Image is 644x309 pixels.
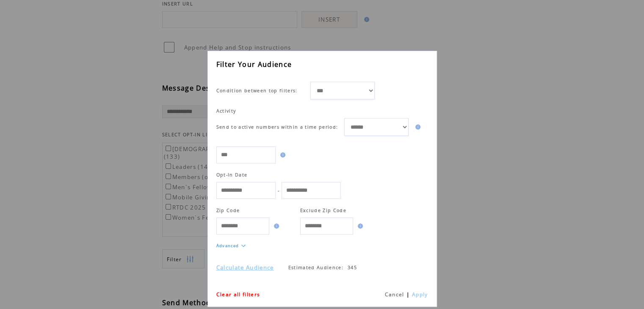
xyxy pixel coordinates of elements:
[288,265,343,270] span: Estimated Audience:
[384,291,404,298] a: Cancel
[216,172,248,178] span: Opt-In Date
[348,265,357,270] span: 345
[216,60,292,69] span: Filter Your Audience
[216,207,240,213] span: Zip Code
[216,264,274,271] a: Calculate Audience
[278,152,285,157] img: help.gif
[413,124,420,130] img: help.gif
[216,291,260,298] a: Clear all filters
[216,108,236,114] span: Activity
[355,223,363,229] img: help.gif
[406,291,409,298] span: |
[278,188,279,193] span: -
[300,207,346,213] span: Exclude Zip Code
[216,243,239,248] a: Advanced
[216,124,338,130] span: Send to active numbers within a time period:
[271,223,279,229] img: help.gif
[412,291,428,298] a: Apply
[216,88,298,94] span: Condition between top filters:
